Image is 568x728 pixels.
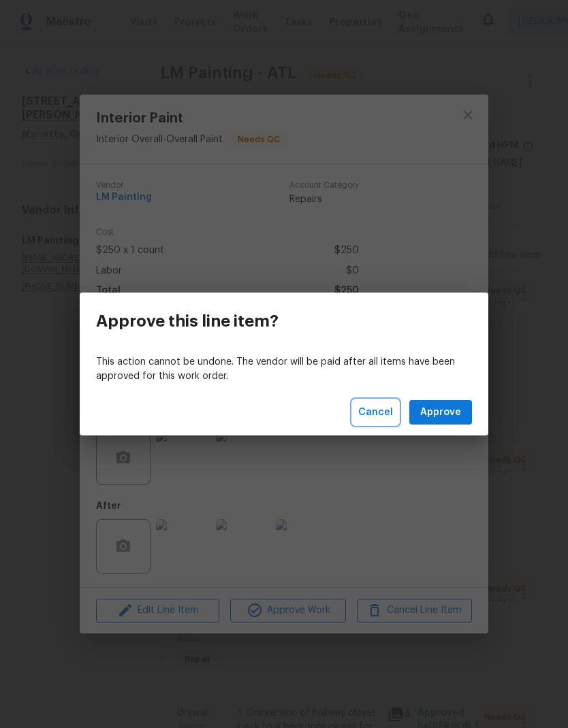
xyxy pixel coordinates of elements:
[353,400,398,425] button: Cancel
[358,404,393,421] span: Cancel
[420,404,461,421] span: Approve
[96,312,279,331] h3: Approve this line item?
[409,400,472,425] button: Approve
[96,355,472,384] p: This action cannot be undone. The vendor will be paid after all items have been approved for this...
